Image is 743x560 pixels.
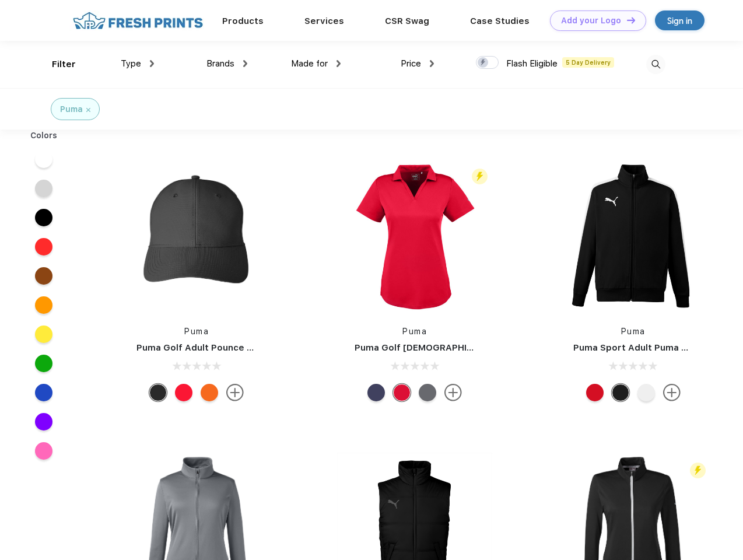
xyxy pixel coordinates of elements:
div: Colors [22,129,66,142]
a: Puma Golf [DEMOGRAPHIC_DATA]' Icon Golf Polo [355,342,571,353]
img: dropdown.png [243,60,247,67]
a: Puma Golf Adult Pounce Adjustable Cap [136,342,315,353]
img: flash_active_toggle.svg [690,463,706,478]
div: Quiet Shade [419,384,436,401]
a: Puma [621,327,646,336]
div: Peacoat [367,384,385,401]
img: dropdown.png [430,60,434,67]
a: CSR Swag [385,16,429,26]
img: desktop_search.svg [646,55,665,74]
div: Filter [52,58,76,71]
img: dropdown.png [150,60,154,67]
img: flash_active_toggle.svg [472,169,488,184]
div: High Risk Red [175,384,192,401]
div: Puma [60,103,83,116]
span: Price [401,58,421,69]
div: White and Quiet Shade [637,384,655,401]
img: more.svg [663,384,681,401]
a: Puma [402,327,427,336]
div: Sign in [667,14,692,27]
span: Type [121,58,141,69]
div: High Risk Red [393,384,411,401]
span: Flash Eligible [506,58,558,69]
div: Add your Logo [561,16,621,26]
img: func=resize&h=266 [337,159,492,314]
div: Puma Black [612,384,629,401]
a: Products [222,16,264,26]
img: more.svg [226,384,244,401]
div: Puma Black [149,384,167,401]
img: filter_cancel.svg [86,108,90,112]
img: fo%20logo%202.webp [69,10,206,31]
a: Services [304,16,344,26]
div: Vibrant Orange [201,384,218,401]
img: func=resize&h=266 [556,159,711,314]
img: dropdown.png [337,60,341,67]
img: more.svg [444,384,462,401]
img: func=resize&h=266 [119,159,274,314]
span: Made for [291,58,328,69]
img: DT [627,17,635,23]
div: High Risk Red [586,384,604,401]
a: Puma [184,327,209,336]
a: Sign in [655,10,705,30]
span: Brands [206,58,234,69]
span: 5 Day Delivery [562,57,614,68]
